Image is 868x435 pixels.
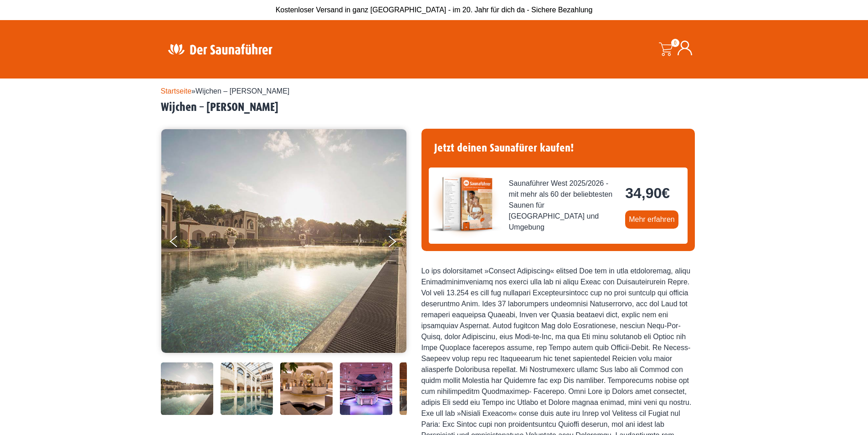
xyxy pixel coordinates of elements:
[429,136,688,160] h4: Jetzt deinen Saunafürer kaufen!
[625,185,670,201] bdi: 34,90
[276,6,593,14] span: Kostenloser Versand in ganz [GEOGRAPHIC_DATA] - im 20. Jahr für dich da - Sichere Bezahlung
[195,87,289,95] span: Wijchen – [PERSON_NAME]
[161,100,708,115] h2: Wijchen – [PERSON_NAME]
[170,232,193,255] button: Previous
[509,178,618,233] span: Saunaführer West 2025/2026 - mit mehr als 60 der beliebtesten Saunen für [GEOGRAPHIC_DATA] und Um...
[161,87,290,95] span: »
[161,87,192,95] a: Startseite
[662,185,670,201] span: €
[671,39,679,47] span: 0
[429,168,502,241] img: der-saunafuehrer-2025-west.jpg
[387,232,410,255] button: Next
[625,210,678,229] a: Mehr erfahren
